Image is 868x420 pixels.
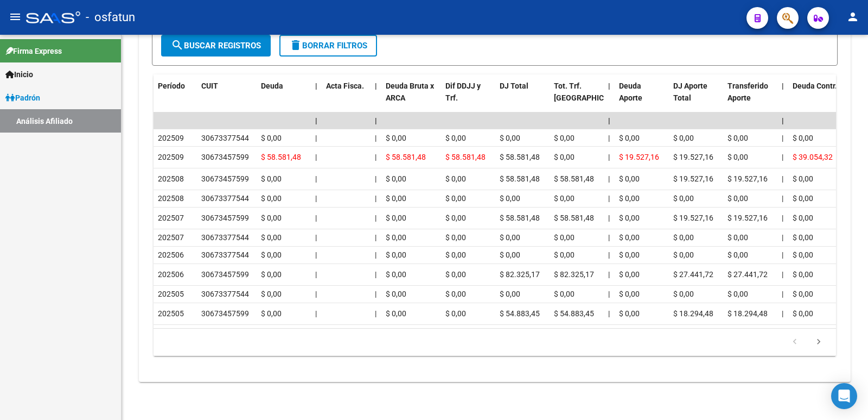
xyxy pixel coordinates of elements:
[289,41,367,51] span: Borrar Filtros
[261,233,282,242] span: $ 0,00
[608,82,610,90] span: |
[201,308,249,320] div: 30673457599
[5,92,40,104] span: Padrón
[375,290,376,298] span: |
[386,134,406,142] span: $ 0,00
[375,153,376,161] span: |
[793,174,813,183] span: $ 0,00
[727,309,768,318] span: $ 18.294,48
[261,214,282,222] span: $ 0,00
[375,214,376,222] span: |
[782,116,784,125] span: |
[782,174,783,183] span: |
[261,250,282,259] span: $ 0,00
[261,134,282,142] span: $ 0,00
[608,309,610,318] span: |
[315,174,317,183] span: |
[554,194,575,203] span: $ 0,00
[604,74,615,122] datatable-header-cell: |
[86,5,135,29] span: - osfatun
[673,250,694,259] span: $ 0,00
[727,290,748,298] span: $ 0,00
[500,82,528,90] span: DJ Total
[386,82,434,103] span: Deuda Bruta x ARCA
[608,194,610,203] span: |
[793,134,813,142] span: $ 0,00
[727,174,768,183] span: $ 19.527,16
[608,153,610,161] span: |
[197,74,257,122] datatable-header-cell: CUIT
[201,288,249,300] div: 30673377544
[315,153,317,161] span: |
[5,68,33,80] span: Inicio
[500,174,540,183] span: $ 58.581,48
[793,290,813,298] span: $ 0,00
[381,74,441,122] datatable-header-cell: Deuda Bruta x ARCA
[445,233,466,242] span: $ 0,00
[9,10,22,23] mat-icon: menu
[261,153,301,161] span: $ 58.581,48
[500,309,540,318] span: $ 54.883,45
[158,174,184,183] span: 202508
[375,309,376,318] span: |
[727,194,748,203] span: $ 0,00
[386,290,406,298] span: $ 0,00
[386,153,426,161] span: $ 58.581,48
[158,214,184,222] span: 202507
[619,309,640,318] span: $ 0,00
[201,249,249,261] div: 30673377544
[279,35,377,57] button: Borrar Filtros
[322,74,371,122] datatable-header-cell: Acta Fisca.
[784,336,805,348] a: go to previous page
[673,233,694,242] span: $ 0,00
[257,74,311,122] datatable-header-cell: Deuda
[375,233,376,242] span: |
[554,153,575,161] span: $ 0,00
[782,233,783,242] span: |
[669,74,723,122] datatable-header-cell: DJ Aporte Total
[371,74,381,122] datatable-header-cell: |
[289,39,302,52] mat-icon: delete
[793,82,837,90] span: Deuda Contr.
[608,174,610,183] span: |
[500,153,540,161] span: $ 58.581,48
[201,132,249,145] div: 30673377544
[554,270,594,279] span: $ 82.325,17
[445,194,466,203] span: $ 0,00
[793,250,813,259] span: $ 0,00
[619,270,640,279] span: $ 0,00
[315,290,317,298] span: |
[158,290,184,298] span: 202505
[315,309,317,318] span: |
[500,250,520,259] span: $ 0,00
[608,233,610,242] span: |
[445,134,466,142] span: $ 0,00
[782,194,783,203] span: |
[441,74,495,122] datatable-header-cell: Dif DDJJ y Trf.
[550,74,604,122] datatable-header-cell: Tot. Trf. Bruto
[793,233,813,242] span: $ 0,00
[608,134,610,142] span: |
[608,290,610,298] span: |
[158,194,184,203] span: 202508
[782,82,784,90] span: |
[500,233,520,242] span: $ 0,00
[727,82,768,103] span: Transferido Aporte
[500,194,520,203] span: $ 0,00
[808,336,829,348] a: go to next page
[158,250,184,259] span: 202506
[445,290,466,298] span: $ 0,00
[831,383,857,409] div: Open Intercom Messenger
[673,290,694,298] span: $ 0,00
[727,233,748,242] span: $ 0,00
[788,74,843,122] datatable-header-cell: Deuda Contr.
[608,270,610,279] span: |
[375,116,377,125] span: |
[495,74,550,122] datatable-header-cell: DJ Total
[554,290,575,298] span: $ 0,00
[261,174,282,183] span: $ 0,00
[673,270,713,279] span: $ 27.441,72
[793,153,833,161] span: $ 39.054,32
[500,134,520,142] span: $ 0,00
[201,212,249,224] div: 30673457599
